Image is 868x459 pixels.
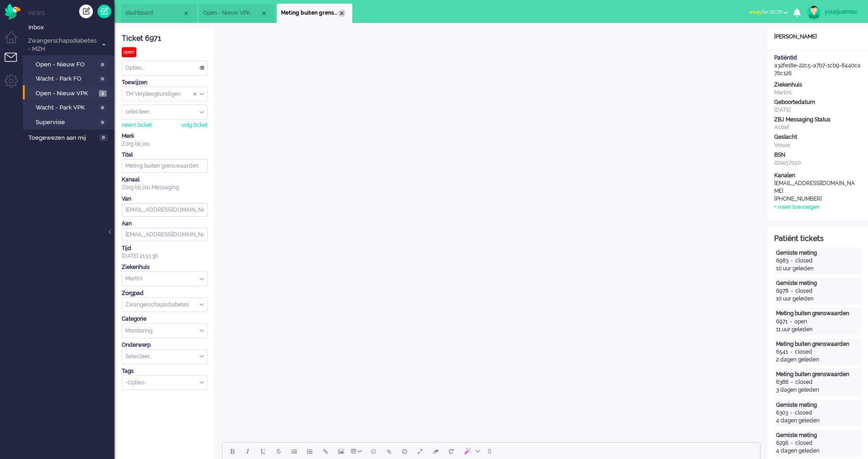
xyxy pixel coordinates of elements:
span: for 00:29 [749,9,782,15]
li: Admin menu [5,74,25,95]
div: Tags [122,367,208,375]
div: Patiënt tickets [774,234,861,244]
div: - [788,287,795,295]
div: open [122,47,136,57]
div: 6983 [776,257,788,265]
div: Zorgpad [122,290,208,297]
span: Open - Nieuw FO [36,60,96,69]
li: Dashboard [121,4,197,23]
li: View [199,4,275,23]
div: Geboortedatum [774,98,861,106]
div: Close tab [338,10,345,17]
span: Open - Nieuw VPK [36,89,97,98]
div: - [788,348,795,356]
button: Underline [255,443,271,459]
div: - [788,409,795,417]
div: Assign Group [122,87,208,102]
div: closed [795,409,812,417]
span: Toegewezen aan mij [28,134,97,142]
button: Add attachment [381,443,397,459]
div: - [788,378,795,386]
div: Kanalen [774,172,861,180]
span: Supervisie [36,118,96,127]
div: Assign User [122,104,208,120]
span: 0 [488,448,491,455]
div: open [794,318,807,326]
div: 6971 [776,318,787,326]
a: Omnidesk [5,6,21,13]
div: [EMAIL_ADDRESS][DOMAIN_NAME] [774,180,857,195]
button: AI [459,443,484,459]
button: Bold [224,443,240,459]
body: Rich Text Area. Press ALT-0 for help. [4,4,534,20]
a: Supervisie 0 [27,117,113,127]
div: Ziekenhuis [774,81,861,89]
div: 6388 [776,378,788,386]
div: [DATE] [774,106,861,114]
div: Meting buiten grenswaarden [776,310,859,317]
a: Quick Ticket [97,5,111,18]
div: Close tab [183,10,190,17]
div: 6541 [776,348,788,356]
a: Inbox [27,22,114,32]
div: PatiëntId [774,54,861,62]
a: younjuwmsc [805,5,859,19]
a: Wacht - Park VPK 0 [27,102,113,112]
div: closed [795,348,812,356]
button: Table [349,443,366,459]
span: Meting buiten grenswaarden [281,9,338,17]
button: Clear formatting [428,443,443,459]
a: Wacht - Park FO 0 [27,73,113,83]
div: Categorie [122,315,208,323]
div: Close tab [260,10,268,17]
div: 2 dagen geleden [776,356,859,364]
div: Ticket 6971 [122,33,208,44]
span: Wacht - Park FO [36,75,96,83]
div: Gemiste meting [776,432,859,439]
span: Zwangerschapsdiabetes - MZH [27,37,97,54]
img: flow_omnibird.svg [5,4,21,20]
span: 2 [99,90,107,97]
li: 6971 [277,4,352,23]
div: ZBJ Messaging Status [774,116,861,124]
div: volg ticket [182,121,208,129]
div: neem ticket [122,121,152,129]
div: Geslacht [774,133,861,141]
a: Open - Nieuw VPK 2 [27,88,113,98]
div: - [787,318,794,326]
div: Select Tags [122,375,208,390]
div: closed [795,439,813,447]
div: 221457550 [774,159,861,167]
div: - [788,439,795,447]
button: Fullscreen [412,443,428,459]
div: Gemiste meting [776,279,859,287]
a: Open - Nieuw FO 0 [27,59,113,69]
div: 10 uur geleden [776,295,859,303]
div: Aan [122,220,208,228]
div: BSN [774,151,861,159]
img: avatar [807,5,821,19]
div: Zorg bij jou [122,140,208,148]
div: Meting buiten grenswaarden [776,371,859,378]
li: Tickets menu [5,53,25,73]
li: Views [27,9,114,17]
div: closed [795,287,813,295]
span: Inbox [28,23,114,32]
div: Titel [122,151,208,159]
div: 11 uur geleden [776,326,859,333]
span: dashboard [125,9,183,17]
button: Insert/edit link [318,443,333,459]
div: 6296 [776,439,788,447]
div: [DATE] 21:51:36 [122,245,208,260]
a: Toegewezen aan mij 0 [27,132,114,142]
button: Delay message [397,443,412,459]
div: Martini [774,89,861,97]
div: Vrouw [774,142,861,149]
div: a32fe18e-22c5-a7b7-1cb9-8440ca76c126 [767,54,868,77]
span: away [749,9,762,15]
div: Gemiste meting [776,249,859,257]
div: 4 dagen geleden [776,447,859,455]
div: younjuwmsc [825,7,859,16]
div: Van [122,195,208,203]
span: 0 [98,104,107,111]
